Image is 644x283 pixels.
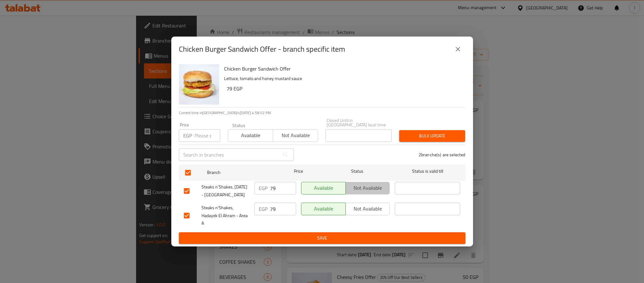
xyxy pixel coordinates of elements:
input: Search in branches [179,148,279,161]
p: EGP [259,205,267,213]
span: Available [304,204,343,213]
span: Not available [348,183,388,193]
p: Current time in [GEOGRAPHIC_DATA] is [DATE] 4:58:02 PM [179,110,465,116]
span: Not available [348,204,388,213]
span: Steaks n`Shakes, [DATE] - [GEOGRAPHIC_DATA] [201,183,249,199]
span: Price [278,167,319,175]
h2: Chicken Burger Sandwich Offer - branch specific item [179,44,345,54]
input: Please enter price [195,129,220,142]
span: Available [231,131,271,140]
img: Chicken Burger Sandwich Offer [179,64,219,105]
span: Steaks n'Shakes, Hadayek El Ahram - Area A [201,204,249,228]
button: Not available [345,203,390,215]
button: Bulk update [399,130,465,142]
span: Bulk update [404,132,460,140]
input: Please enter price [270,203,296,215]
p: Lettuce, tomato and honey mustard sauce [224,75,460,83]
input: Please enter price [270,182,296,194]
span: Status [324,167,390,175]
span: Save [184,234,460,242]
button: Available [301,203,346,215]
button: Save [179,232,465,244]
span: Available [304,183,343,193]
span: Status is valid till [395,167,460,175]
h6: 79 EGP [227,84,460,93]
h6: Chicken Burger Sandwich Offer [224,64,460,73]
button: close [450,42,465,57]
p: EGP [183,132,192,139]
button: Available [228,129,273,142]
p: EGP [259,184,267,192]
button: Not available [345,182,390,194]
span: Branch [207,169,272,176]
p: 2 branche(s) are selected [419,152,465,158]
button: Not available [273,129,318,142]
span: Not available [276,131,316,140]
button: Available [301,182,346,194]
